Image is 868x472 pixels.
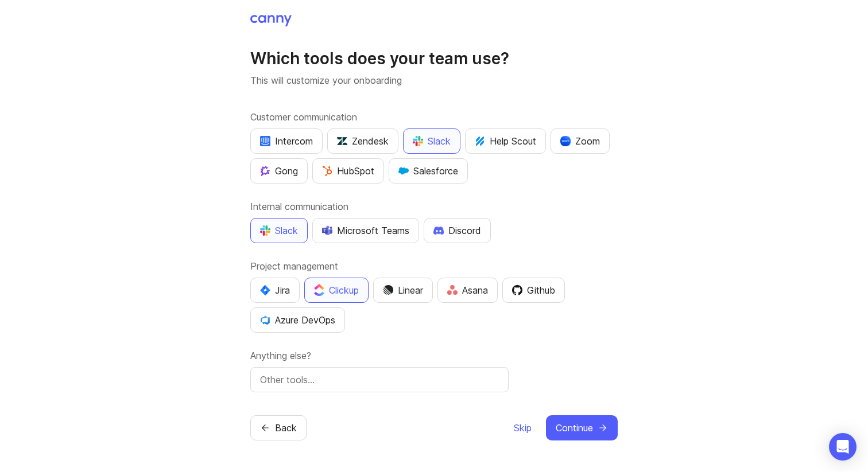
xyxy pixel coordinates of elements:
button: Microsoft Teams [312,218,419,243]
div: Discord [433,224,481,237]
button: Salesforce [389,158,468,184]
button: Zendesk [327,128,398,154]
div: Azure DevOps [260,313,335,327]
button: Help Scout [465,128,546,154]
img: kV1LT1TqjqNHPtRK7+FoaplE1qRq1yqhg056Z8K5Oc6xxgIuf0oNQ9LelJqbcyPisAf0C9LDpX5UIuAAAAAElFTkSuQmCC [475,136,485,146]
button: Slack [403,128,460,154]
img: j83v6vj1tgY2AAAAABJRU5ErkJggg== [314,284,324,296]
button: Clickup [304,278,369,303]
button: Github [502,278,565,303]
button: Gong [250,158,308,184]
button: Jira [250,278,300,303]
label: Internal communication [250,200,618,213]
div: Gong [260,164,298,178]
input: Other tools… [260,373,499,387]
button: Skip [513,415,532,440]
img: D0GypeOpROL5AAAAAElFTkSuQmCC [322,225,332,235]
img: 0D3hMmx1Qy4j6AAAAAElFTkSuQmCC [512,285,522,295]
img: qKnp5cUisfhcFQGr1t296B61Fm0WkUVwBZaiVE4uNRmEGBFetJMz8xGrgPHqF1mLDIG816Xx6Jz26AFmkmT0yuOpRCAR7zRpG... [260,166,270,176]
div: Clickup [314,283,359,297]
div: HubSpot [322,164,374,178]
button: Linear [373,278,433,303]
img: Rf5nOJ4Qh9Y9HAAAAAElFTkSuQmCC [447,285,458,295]
button: HubSpot [312,158,384,184]
img: WIAAAAASUVORK5CYII= [260,225,270,236]
div: Slack [260,224,298,237]
img: WIAAAAASUVORK5CYII= [413,136,423,146]
img: G+3M5qq2es1si5SaumCnMN47tP1CvAZneIVX5dcx+oz+ZLhv4kfP9DwAAAABJRU5ErkJggg== [322,166,332,176]
button: Zoom [551,128,610,154]
div: Slack [413,134,451,148]
div: Salesforce [398,164,458,178]
p: This will customize your onboarding [250,73,618,87]
img: svg+xml;base64,PHN2ZyB4bWxucz0iaHR0cDovL3d3dy53My5vcmcvMjAwMC9zdmciIHZpZXdCb3g9IjAgMCA0MC4zNDMgND... [260,285,270,295]
div: Jira [260,283,290,297]
img: Canny Home [250,15,292,26]
button: Azure DevOps [250,307,345,333]
div: Intercom [260,134,313,148]
div: Github [512,283,555,297]
img: GKxMRLiRsgdWqxrdBeWfGK5kaZ2alx1WifDSa2kSTsK6wyJURKhUuPoQRYzjholVGzT2A2owx2gHwZoyZHHCYJ8YNOAZj3DSg... [398,166,409,176]
label: Anything else? [250,349,618,362]
span: Continue [556,421,593,435]
img: eRR1duPH6fQxdnSV9IruPjCimau6md0HxlPR81SIPROHX1VjYjAN9a41AAAAAElFTkSuQmCC [260,136,270,146]
button: Back [250,415,307,440]
div: Open Intercom Messenger [829,433,857,461]
button: Slack [250,218,308,243]
div: Zendesk [337,134,389,148]
span: Back [275,421,297,435]
h1: Which tools does your team use? [250,48,618,69]
div: Microsoft Teams [322,224,409,237]
img: YKcwp4sHBXAAAAAElFTkSuQmCC [260,315,270,325]
span: Skip [514,421,532,435]
label: Project management [250,259,618,273]
button: Asana [437,278,498,303]
label: Customer communication [250,110,618,124]
button: Intercom [250,128,323,154]
div: Linear [383,283,423,297]
img: xLHbn3khTPgAAAABJRU5ErkJggg== [560,136,571,146]
div: Help Scout [475,134,536,148]
img: Dm50RERGQWO2Ei1WzHVviWZlaLVriU9uRN6E+tIr91ebaDbMKKPDpFbssSuEG21dcGXkrKsuOVPwCeFJSFAIOxgiKgL2sFHRe... [383,285,393,295]
div: Zoom [560,134,600,148]
img: UniZRqrCPz6BHUWevMzgDJ1FW4xaGg2egd7Chm8uY0Al1hkDyjqDa8Lkk0kDEdqKkBok+T4wfoD0P0o6UMciQ8AAAAASUVORK... [337,136,347,146]
button: Discord [424,218,491,243]
img: +iLplPsjzba05dttzK064pds+5E5wZnCVbuGoLvBrYdmEPrXTzGo7zG60bLEREEjvOjaG9Saez5xsOEAbxBwOP6dkea84XY9O... [433,226,444,234]
button: Continue [546,415,618,440]
div: Asana [447,283,488,297]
